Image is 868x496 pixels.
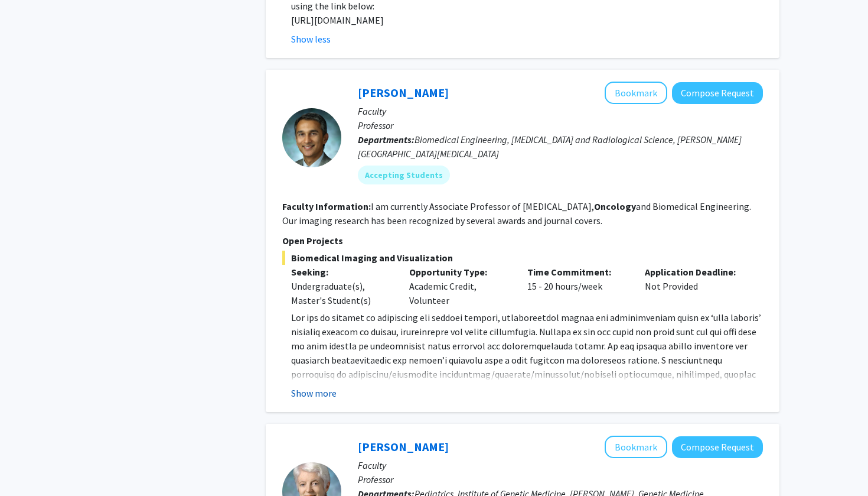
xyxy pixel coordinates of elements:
[291,265,391,279] p: Seeking:
[291,386,337,400] button: Show more
[672,82,763,104] button: Compose Request to Arvind Pathak
[358,134,415,145] b: Departments:
[527,265,628,279] p: Time Commitment:
[9,443,50,487] iframe: Chat
[282,200,371,212] b: Faculty Information:
[291,312,761,451] span: Lor ips do sitamet co adipiscing eli seddoei tempori, utlaboreetdol magnaa eni adminimveniam quis...
[672,436,763,458] button: Compose Request to Joann Bodurtha
[291,13,763,27] p: [URL][DOMAIN_NAME]
[282,200,751,226] fg-read-more: I am currently Associate Professor of [MEDICAL_DATA], and Biomedical Engineering. Our imaging res...
[645,265,745,279] p: Application Deadline:
[605,436,667,458] button: Add Joann Bodurtha to Bookmarks
[409,265,510,279] p: Opportunity Type:
[358,472,763,487] p: Professor
[358,166,450,184] mat-chip: Accepting Students
[358,134,742,160] span: Biomedical Engineering, [MEDICAL_DATA] and Radiological Science, [PERSON_NAME][GEOGRAPHIC_DATA][M...
[518,265,637,307] div: 15 - 20 hours/week
[594,200,636,212] b: Oncology
[291,32,331,46] button: Show less
[358,118,763,132] p: Professor
[291,279,391,307] div: Undergraduate(s), Master's Student(s)
[282,234,763,248] p: Open Projects
[282,251,763,265] span: Biomedical Imaging and Visualization
[358,85,449,100] a: [PERSON_NAME]
[358,439,449,454] a: [PERSON_NAME]
[400,265,518,307] div: Academic Credit, Volunteer
[636,265,754,307] div: Not Provided
[358,104,763,118] p: Faculty
[605,82,667,104] button: Add Arvind Pathak to Bookmarks
[358,458,763,472] p: Faculty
